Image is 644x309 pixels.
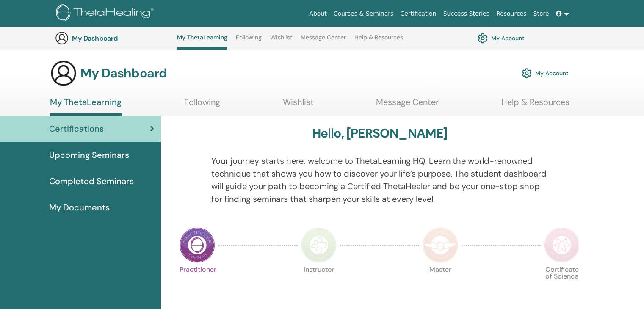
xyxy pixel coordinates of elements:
h3: Hello, [PERSON_NAME] [312,126,448,141]
img: logo.png [56,4,157,23]
span: Certifications [49,122,104,135]
img: cog.svg [522,66,532,80]
a: Help & Resources [354,34,403,47]
span: My Documents [49,201,110,214]
img: Master [423,227,458,263]
a: Message Center [376,97,439,113]
a: Help & Resources [501,97,569,113]
p: Master [423,266,458,302]
p: Practitioner [180,266,215,302]
img: Certificate of Science [544,227,580,263]
img: generic-user-icon.jpg [55,31,69,45]
p: Instructor [301,266,337,302]
a: Following [236,34,262,47]
span: Completed Seminars [49,175,134,188]
a: Following [184,97,220,113]
a: My ThetaLearning [50,97,122,116]
a: My ThetaLearning [177,34,227,50]
img: Practitioner [180,227,215,263]
a: Courses & Seminars [330,6,397,22]
a: Success Stories [440,6,493,22]
img: cog.svg [478,31,488,45]
a: Store [530,6,553,22]
a: Wishlist [270,34,293,47]
h3: My Dashboard [72,34,157,42]
img: Instructor [301,227,337,263]
a: Resources [493,6,530,22]
a: My Account [522,64,569,83]
img: generic-user-icon.jpg [50,60,77,87]
a: Certification [397,6,439,22]
span: Upcoming Seminars [49,149,129,161]
p: Certificate of Science [544,266,580,302]
a: Message Center [301,34,346,47]
a: My Account [478,31,525,45]
h3: My Dashboard [80,66,167,81]
a: Wishlist [283,97,314,113]
p: Your journey starts here; welcome to ThetaLearning HQ. Learn the world-renowned technique that sh... [211,154,548,205]
a: About [306,6,330,22]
